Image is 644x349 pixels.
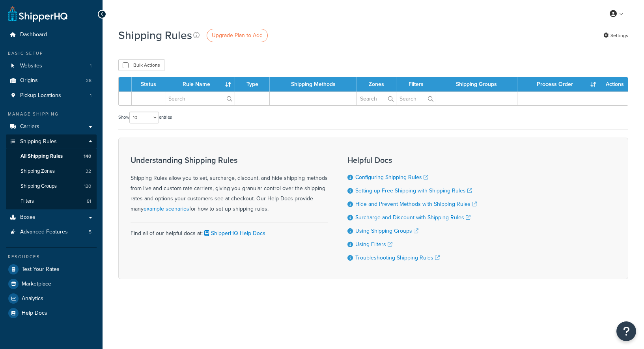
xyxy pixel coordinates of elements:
[20,77,38,84] span: Origins
[203,229,265,237] a: ShipperHQ Help Docs
[6,28,97,42] a: Dashboard
[90,63,91,69] span: 1
[270,77,357,91] th: Shipping Methods
[6,88,97,103] a: Pickup Locations 1
[6,164,97,179] a: Shipping Zones 32
[22,295,43,302] span: Analytics
[86,168,91,175] span: 32
[131,156,328,164] h3: Understanding Shipping Rules
[6,277,97,291] a: Marketplace
[21,168,55,175] span: Shipping Zones
[8,6,67,22] a: ShipperHQ Home
[436,77,517,91] th: Shipping Groups
[86,77,91,84] span: 38
[6,225,97,239] li: Advanced Features
[6,291,97,306] a: Analytics
[6,164,97,179] li: Shipping Zones
[20,229,68,235] span: Advanced Features
[616,321,636,341] button: Open Resource Center
[132,77,165,91] th: Status
[21,198,34,205] span: Filters
[6,225,97,239] a: Advanced Features 5
[22,266,60,273] span: Test Your Rates
[6,179,97,194] li: Shipping Groups
[355,200,477,208] a: Hide and Prevent Methods with Shipping Rules
[6,149,97,164] a: All Shipping Rules 140
[207,29,268,42] a: Upgrade Plan to Add
[20,63,42,69] span: Websites
[144,205,189,213] a: example scenarios
[6,210,97,225] a: Boxes
[603,30,628,41] a: Settings
[84,153,91,160] span: 140
[600,77,628,91] th: Actions
[89,229,91,235] span: 5
[87,198,91,205] span: 81
[6,59,97,73] li: Websites
[6,179,97,194] a: Shipping Groups 120
[20,138,57,145] span: Shipping Rules
[355,227,418,235] a: Using Shipping Groups
[84,183,91,190] span: 120
[22,281,51,287] span: Marketplace
[212,31,263,39] span: Upgrade Plan to Add
[396,77,436,91] th: Filters
[6,50,97,57] div: Basic Setup
[21,183,57,190] span: Shipping Groups
[357,92,396,105] input: Search
[347,156,477,164] h3: Helpful Docs
[165,77,235,91] th: Rule Name
[118,59,164,71] button: Bulk Actions
[6,262,97,276] a: Test Your Rates
[20,92,61,99] span: Pickup Locations
[21,153,63,160] span: All Shipping Rules
[118,112,172,123] label: Show entries
[235,77,270,91] th: Type
[6,134,97,209] li: Shipping Rules
[355,213,470,222] a: Surcharge and Discount with Shipping Rules
[355,240,392,248] a: Using Filters
[20,123,39,130] span: Carriers
[165,92,235,105] input: Search
[6,134,97,149] a: Shipping Rules
[6,306,97,320] a: Help Docs
[6,254,97,260] div: Resources
[20,32,47,38] span: Dashboard
[90,92,91,99] span: 1
[357,77,397,91] th: Zones
[20,214,35,221] span: Boxes
[6,59,97,73] a: Websites 1
[6,88,97,103] li: Pickup Locations
[129,112,159,123] select: Showentries
[396,92,436,105] input: Search
[355,254,440,262] a: Troubleshooting Shipping Rules
[355,173,428,181] a: Configuring Shipping Rules
[6,73,97,88] a: Origins 38
[22,310,47,317] span: Help Docs
[6,111,97,118] div: Manage Shipping
[6,149,97,164] li: All Shipping Rules
[517,77,600,91] th: Process Order
[6,194,97,209] li: Filters
[6,73,97,88] li: Origins
[6,194,97,209] a: Filters 81
[118,28,192,43] h1: Shipping Rules
[6,119,97,134] a: Carriers
[355,187,472,195] a: Setting up Free Shipping with Shipping Rules
[131,222,328,239] div: Find all of our helpful docs at:
[131,156,328,214] div: Shipping Rules allow you to set, surcharge, discount, and hide shipping methods from live and cus...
